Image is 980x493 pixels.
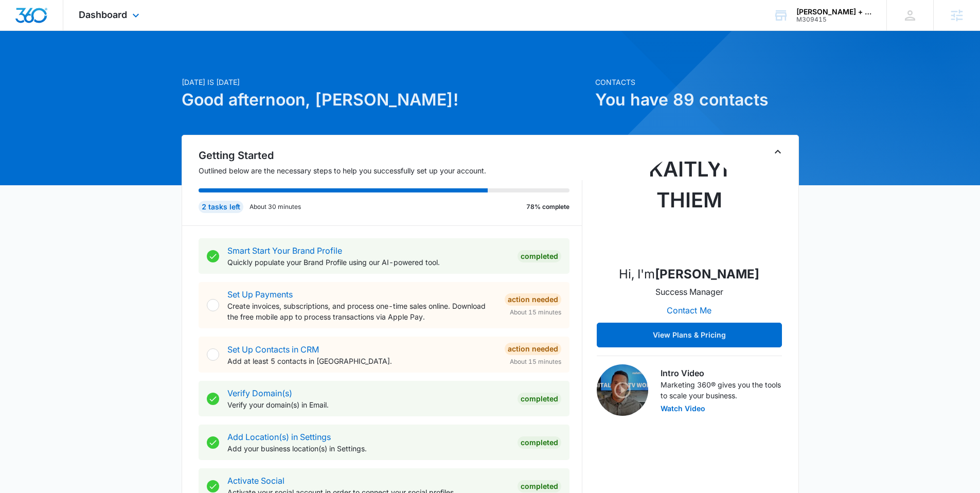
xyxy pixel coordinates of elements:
img: Kaitlyn Thiem [638,154,741,257]
strong: [PERSON_NAME] [655,267,759,281]
h1: You have 89 contacts [595,87,799,112]
button: View Plans & Pricing [597,323,782,347]
a: Verify Domain(s) [227,388,292,398]
p: [DATE] is [DATE] [182,77,589,87]
p: Contacts [595,77,799,87]
div: Action Needed [505,293,561,306]
a: Add Location(s) in Settings [227,432,331,442]
p: About 30 minutes [250,202,301,212]
p: Quickly populate your Brand Profile using our AI-powered tool. [227,257,509,268]
a: Set Up Contacts in CRM [227,344,319,355]
a: Set Up Payments [227,289,293,300]
h1: Good afternoon, [PERSON_NAME]! [182,87,589,112]
span: About 15 minutes [510,357,561,366]
div: Action Needed [505,343,561,355]
span: Dashboard [79,9,127,20]
p: 78% complete [526,202,569,212]
p: Hi, I'm [619,265,759,284]
p: Outlined below are the necessary steps to help you successfully set up your account. [199,165,582,176]
button: Contact Me [656,298,722,323]
h2: Getting Started [199,148,582,163]
span: About 15 minutes [510,308,561,317]
div: 2 tasks left [199,201,243,213]
div: account name [796,8,871,16]
img: Intro Video [597,364,648,416]
p: Create invoices, subscriptions, and process one-time sales online. Download the free mobile app t... [227,301,496,322]
a: Smart Start Your Brand Profile [227,245,342,256]
div: Completed [518,436,561,449]
a: Activate Social [227,476,284,486]
div: Completed [518,250,561,262]
div: Completed [518,480,561,492]
button: Watch Video [661,405,705,412]
p: Add your business location(s) in Settings. [227,443,509,454]
button: Toggle Collapse [772,146,784,158]
div: Completed [518,393,561,405]
p: Marketing 360® gives you the tools to scale your business. [661,379,782,401]
h3: Intro Video [661,367,782,379]
p: Verify your domain(s) in Email. [227,399,509,410]
p: Add at least 5 contacts in [GEOGRAPHIC_DATA]. [227,356,496,366]
div: account id [796,16,871,23]
p: Success Manager [655,286,723,298]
